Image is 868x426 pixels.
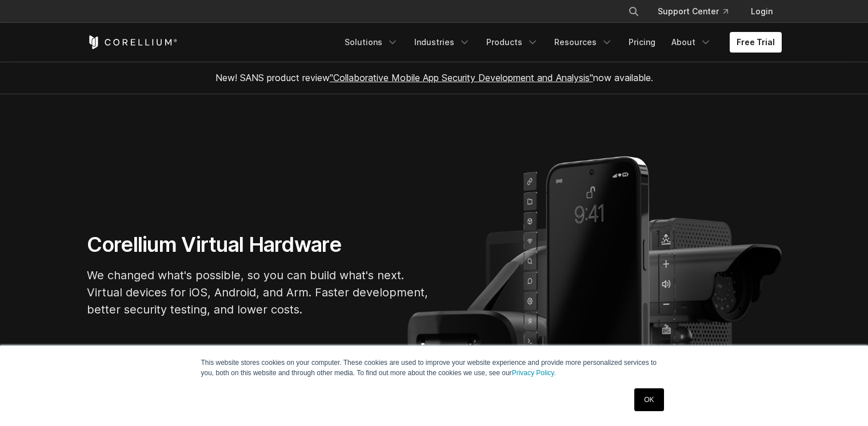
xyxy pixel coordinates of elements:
[649,1,737,22] a: Support Center
[614,1,782,22] div: Navigation Menu
[87,35,178,49] a: Corellium Home
[479,32,545,53] a: Products
[201,357,667,378] p: This website stores cookies on your computer. These cookies are used to improve your website expe...
[87,232,430,258] h1: Corellium Virtual Hardware
[338,32,782,53] div: Navigation Menu
[742,1,782,22] a: Login
[215,72,653,83] span: New! SANS product review now available.
[623,1,644,22] button: Search
[407,32,477,53] a: Industries
[665,32,718,53] a: About
[547,32,619,53] a: Resources
[330,72,593,83] a: "Collaborative Mobile App Security Development and Analysis"
[87,267,430,318] p: We changed what's possible, so you can build what's next. Virtual devices for iOS, Android, and A...
[338,32,405,53] a: Solutions
[622,32,662,53] a: Pricing
[634,388,663,411] a: OK
[512,369,556,377] a: Privacy Policy.
[730,32,782,53] a: Free Trial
